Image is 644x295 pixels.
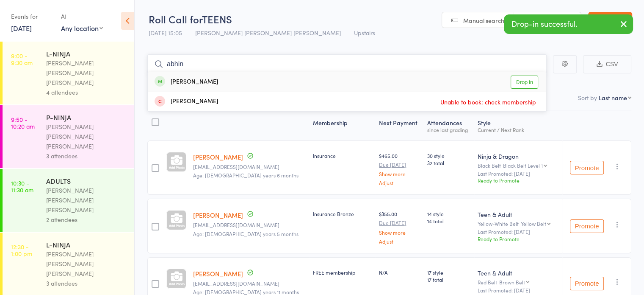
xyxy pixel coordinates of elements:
[11,180,33,193] time: 10:30 - 11:30 am
[46,240,127,249] div: L-NINJA
[379,230,420,235] a: Show more
[478,221,559,226] div: Yellow-White Belt
[570,161,604,174] button: Promote
[149,12,202,26] span: Roll Call for
[310,114,376,137] div: Membership
[313,210,372,217] div: Insurance Bronze
[504,14,633,34] div: Drop-in successful.
[424,114,474,137] div: Atten­dances
[599,93,627,102] div: Last name
[478,279,559,285] div: Red Belt
[46,176,127,185] div: ADULTS
[427,210,471,217] span: 14 style
[313,269,372,276] div: FREE membership
[474,114,562,137] div: Style
[478,235,559,242] div: Ready to Promote
[379,152,420,185] div: $465.00
[427,217,471,225] span: 14 total
[427,127,471,132] div: since last grading
[193,171,299,179] span: Age: [DEMOGRAPHIC_DATA] years 6 months
[379,180,420,185] a: Adjust
[427,159,471,166] span: 32 total
[478,152,559,160] div: Ninja & Dragon
[3,105,134,168] a: 9:50 -10:20 amP-NINJA[PERSON_NAME] [PERSON_NAME] [PERSON_NAME]3 attendees
[46,215,127,225] div: 2 attendees
[521,221,546,226] div: Yellow Belt
[193,269,243,278] a: [PERSON_NAME]
[376,114,424,137] div: Next Payment
[511,76,538,89] a: Drop in
[354,28,375,37] span: Upstairs
[379,239,420,244] a: Adjust
[478,177,559,184] div: Ready to Promote
[46,151,127,161] div: 3 attendees
[46,185,127,215] div: [PERSON_NAME] [PERSON_NAME] [PERSON_NAME]
[583,55,631,73] button: CSV
[503,163,543,168] div: Black Belt Level 1
[193,164,306,170] small: kimi_ng191982@hotmail.com
[379,210,420,244] div: $355.00
[379,162,420,168] small: Due [DATE]
[463,16,504,25] span: Manual search
[578,93,597,102] label: Sort by
[478,229,559,235] small: Last Promoted: [DATE]
[61,9,103,23] div: At
[478,269,559,277] div: Teen & Adult
[588,12,632,29] a: Exit roll call
[46,112,127,122] div: P-NINJA
[379,171,420,177] a: Show more
[46,58,127,87] div: [PERSON_NAME] [PERSON_NAME] [PERSON_NAME]
[193,211,243,219] a: [PERSON_NAME]
[61,23,103,33] div: Any location
[427,152,471,159] span: 30 style
[11,52,33,66] time: 9:00 - 9:30 am
[46,87,127,97] div: 4 attendees
[46,122,127,151] div: [PERSON_NAME] [PERSON_NAME] [PERSON_NAME]
[193,230,299,237] span: Age: [DEMOGRAPHIC_DATA] years 5 months
[11,116,35,129] time: 9:50 - 10:20 am
[3,42,134,104] a: 9:00 -9:30 amL-NINJA[PERSON_NAME] [PERSON_NAME] [PERSON_NAME]4 attendees
[379,269,420,276] div: N/A
[46,278,127,288] div: 3 attendees
[46,249,127,278] div: [PERSON_NAME] [PERSON_NAME] [PERSON_NAME]
[478,210,559,219] div: Teen & Adult
[478,127,559,132] div: Current / Next Rank
[478,287,559,293] small: Last Promoted: [DATE]
[313,152,372,159] div: Insurance
[11,23,32,33] a: [DATE]
[3,169,134,232] a: 10:30 -11:30 amADULTS[PERSON_NAME] [PERSON_NAME] [PERSON_NAME]2 attendees
[499,279,525,285] div: Brown Belt
[478,163,559,168] div: Black Belt
[149,28,182,37] span: [DATE] 15:05
[427,269,471,276] span: 17 style
[11,243,32,257] time: 12:30 - 1:00 pm
[570,219,604,233] button: Promote
[478,171,559,177] small: Last Promoted: [DATE]
[427,276,471,283] span: 17 total
[195,28,341,37] span: [PERSON_NAME] [PERSON_NAME] [PERSON_NAME]
[570,277,604,290] button: Promote
[155,97,218,107] div: [PERSON_NAME]
[438,96,538,108] span: Unable to book: check membership
[46,49,127,58] div: L-NINJA
[193,222,306,228] small: rasha_dababneh@hotmail.com
[379,220,420,226] small: Due [DATE]
[147,54,547,74] input: Search by name
[155,77,218,87] div: [PERSON_NAME]
[202,12,232,26] span: TEENS
[11,9,53,23] div: Events for
[193,152,243,161] a: [PERSON_NAME]
[193,281,306,287] small: jenhpostbox@gmail.com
